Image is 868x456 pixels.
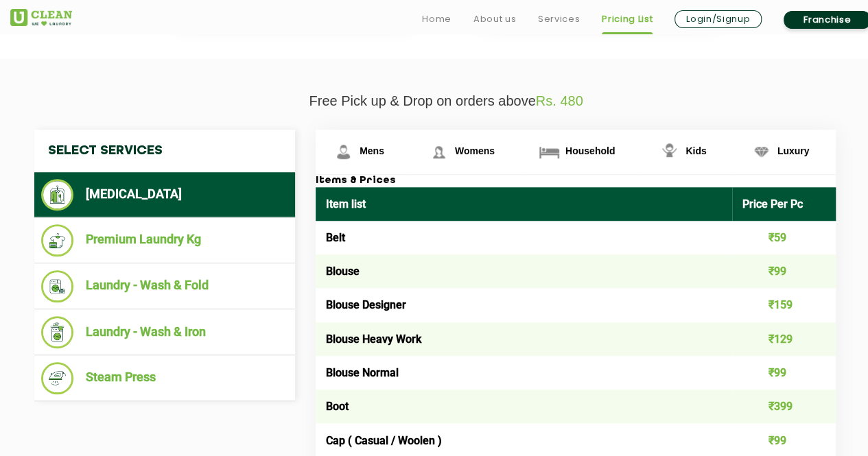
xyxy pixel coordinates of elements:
li: Premium Laundry Kg [41,224,288,256]
a: Login/Signup [675,10,762,28]
td: ₹99 [732,356,836,389]
td: Blouse Normal [316,356,732,389]
td: ₹59 [732,221,836,254]
img: Steam Press [41,362,73,394]
th: Item list [316,187,732,221]
li: Laundry - Wash & Iron [41,316,288,348]
li: Laundry - Wash & Fold [41,270,288,302]
img: UClean Laundry and Dry Cleaning [10,9,72,26]
img: Luxury [749,140,773,164]
span: Womens [455,145,495,156]
a: Pricing List [602,11,653,27]
img: Laundry - Wash & Fold [41,270,73,302]
td: Blouse Heavy Work [316,322,732,356]
img: Womens [427,140,451,164]
a: Services [538,11,580,27]
td: ₹129 [732,322,836,356]
h4: Select Services [34,130,295,172]
td: ₹159 [732,288,836,322]
span: Rs. 480 [536,93,583,108]
img: Premium Laundry Kg [41,224,73,256]
td: Blouse [316,254,732,288]
img: Laundry - Wash & Iron [41,316,73,348]
td: ₹99 [732,254,836,288]
a: About us [473,11,516,27]
h3: Items & Prices [316,175,836,187]
td: Boot [316,389,732,423]
span: Mens [360,145,384,156]
td: Belt [316,221,732,254]
td: ₹399 [732,389,836,423]
a: Home [422,11,451,27]
img: Mens [331,140,355,164]
img: Household [537,140,561,164]
li: [MEDICAL_DATA] [41,179,288,211]
img: Dry Cleaning [41,179,73,211]
span: Luxury [777,145,810,156]
span: Household [565,145,615,156]
span: Kids [685,145,706,156]
img: Kids [657,140,681,164]
th: Price Per Pc [732,187,836,221]
li: Steam Press [41,362,288,394]
td: Blouse Designer [316,288,732,322]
